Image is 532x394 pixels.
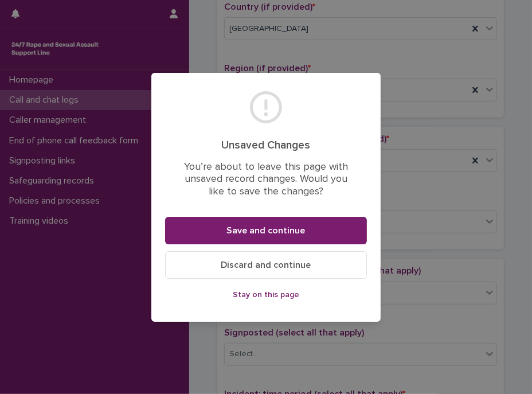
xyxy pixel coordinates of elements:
button: Save and continue [165,217,367,244]
p: You’re about to leave this page with unsaved record changes. Would you like to save the changes? [179,161,353,198]
button: Discard and continue [165,251,367,279]
span: Save and continue [227,226,306,235]
span: Stay on this page [233,291,299,299]
button: Stay on this page [165,286,367,304]
span: Discard and continue [221,260,311,270]
h2: Unsaved Changes [179,139,353,152]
